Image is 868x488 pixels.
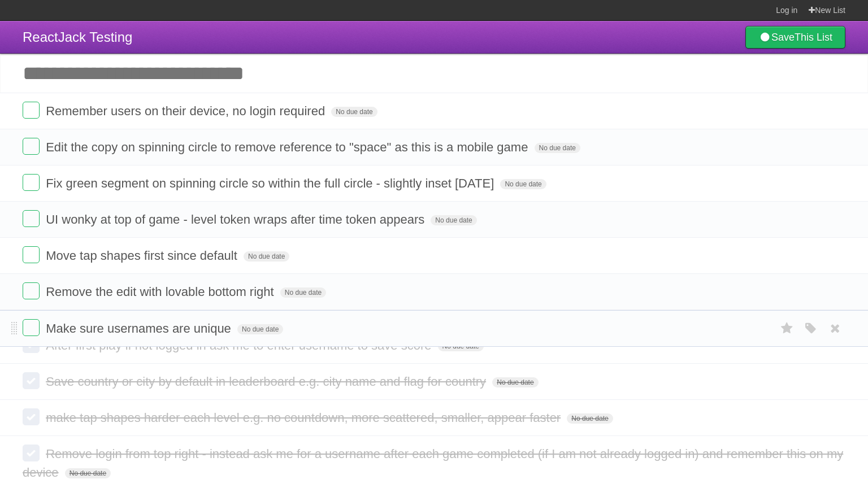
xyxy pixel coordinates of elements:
span: make tap shapes harder each level e.g. no countdown, more scattered, smaller, appear faster [46,411,563,425]
span: No due date [280,287,326,298]
span: Move tap shapes first since default [46,249,240,263]
span: Edit the copy on spinning circle to remove reference to "space" as this is a mobile game [46,140,531,154]
span: No due date [237,324,283,334]
span: UI wonky at top of game - level token wraps after time token appears [46,212,427,226]
label: Done [23,246,40,263]
span: No due date [500,179,546,189]
label: Done [23,210,40,227]
span: No due date [567,413,613,424]
label: Done [23,319,40,336]
label: Done [23,408,40,425]
span: Save country or city by default in leaderboard e.g. city name and flag for country [46,374,489,389]
label: Done [23,445,40,461]
label: Done [23,102,40,119]
span: No due date [331,107,377,117]
label: Done [23,372,40,389]
span: No due date [535,143,580,153]
span: No due date [492,377,538,387]
a: SaveThis List [745,26,845,49]
label: Done [23,174,40,191]
span: Fix green segment on spinning circle so within the full circle - slightly inset [DATE] [46,176,497,190]
span: No due date [244,251,289,262]
span: No due date [65,468,111,478]
span: No due date [431,215,476,225]
span: Remove the edit with lovable bottom right [46,285,277,299]
label: Done [23,282,40,299]
span: ReactJack Testing [23,29,132,45]
label: Done [23,138,40,155]
label: Star task [776,319,798,338]
span: Remove login from top right - instead ask me for a username after each game completed (if I am no... [23,447,843,480]
span: Make sure usernames are unique [46,321,234,335]
span: Remember users on their device, no login required [46,104,328,118]
b: This List [795,32,832,43]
